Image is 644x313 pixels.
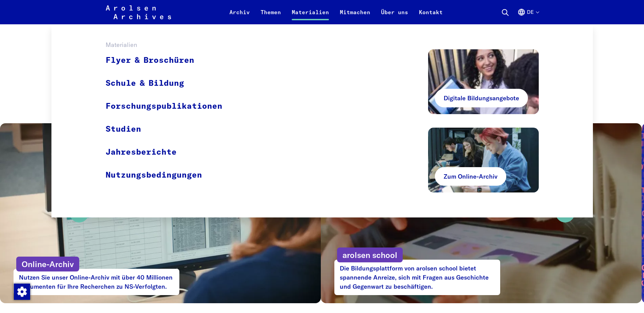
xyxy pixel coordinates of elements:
p: Online-Archiv [16,257,79,271]
a: Studien [106,118,231,141]
p: Die Bildungsplattform von arolsen school bietet spannende Anreize, sich mit Fragen aus Geschichte... [334,260,500,295]
img: Zustimmung ändern [14,284,30,300]
ul: Materialien [106,49,231,192]
button: Deutsch, Sprachauswahl [517,8,539,24]
span: Digitale Bildungsangebote [444,94,519,103]
a: Archiv [224,8,255,24]
a: Flyer & Broschüren [106,49,231,72]
a: Forschungspublikationen [106,95,231,118]
nav: Primär [224,4,448,20]
a: Schule & Bildung [106,72,231,95]
span: Zum Online-Archiv [444,172,497,181]
a: Über uns [376,8,414,24]
a: Themen [255,8,286,24]
a: Kontakt [414,8,448,24]
a: Jahresberichte [106,141,231,164]
a: Nutzungsbedingungen [106,164,231,186]
a: Zum Online-Archiv [435,167,506,186]
a: Mitmachen [334,8,376,24]
div: Zustimmung ändern [14,283,30,299]
p: Nutzen Sie unser Online-Archiv mit über 40 Millionen Dokumenten für Ihre Recherchen zu NS-Verfolg... [14,269,179,295]
a: Materialien [286,8,334,24]
a: Digitale Bildungsangebote [435,89,528,107]
p: arolsen school [337,247,403,262]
